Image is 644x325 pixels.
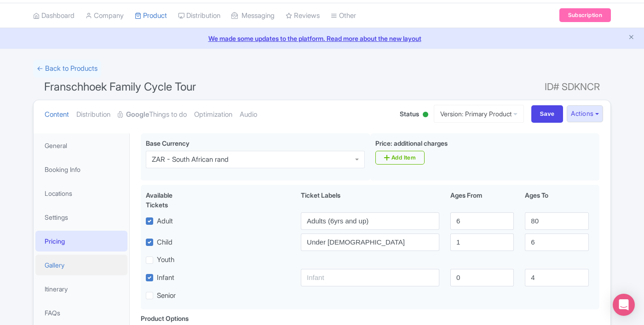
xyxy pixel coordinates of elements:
label: Child [157,237,172,248]
a: Dashboard [33,3,75,29]
input: Adult [301,212,439,230]
a: Add Item [375,151,425,165]
a: Reviews [286,3,320,29]
button: Close announcement [628,33,635,43]
a: Subscription [559,8,611,22]
a: GoogleThings to do [118,100,187,129]
div: Ages To [519,190,594,210]
label: Senior [157,291,176,301]
a: Other [331,3,356,29]
a: Itinerary [35,279,127,299]
div: Ages From [445,190,519,210]
a: FAQs [35,302,127,323]
input: Save [531,105,563,123]
div: Ticket Labels [295,190,445,210]
strong: Google [126,109,149,120]
a: ← Back to Products [33,60,101,78]
div: Product Options [141,314,189,323]
a: General [35,135,127,156]
a: Company [86,3,124,29]
a: Version: Primary Product [434,105,524,123]
span: Status [400,109,419,119]
a: We made some updates to the platform. Read more about the new layout [6,34,638,43]
a: Optimization [194,100,232,129]
label: Infant [157,273,174,283]
a: Product [135,3,167,29]
div: Available Tickets [146,190,195,210]
a: Gallery [35,255,127,275]
a: Content [45,100,69,129]
label: Adult [157,216,173,227]
a: Locations [35,183,127,204]
label: Price: additional charges [375,138,448,148]
div: Open Intercom Messenger [613,294,635,316]
a: Audio [240,100,257,129]
a: Distribution [178,3,220,29]
div: Active [421,108,430,122]
a: Booking Info [35,159,127,180]
a: Messaging [231,3,275,29]
a: Distribution [76,100,110,129]
span: Base Currency [146,139,190,147]
span: ID# SDKNCR [545,78,600,96]
label: Youth [157,255,174,265]
div: ZAR - South African rand [152,155,229,164]
input: Infant [301,269,439,286]
span: Franschhoek Family Cycle Tour [44,80,196,93]
input: Child [301,234,439,251]
a: Settings [35,207,127,228]
button: Actions [567,105,603,122]
a: Pricing [35,231,127,251]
